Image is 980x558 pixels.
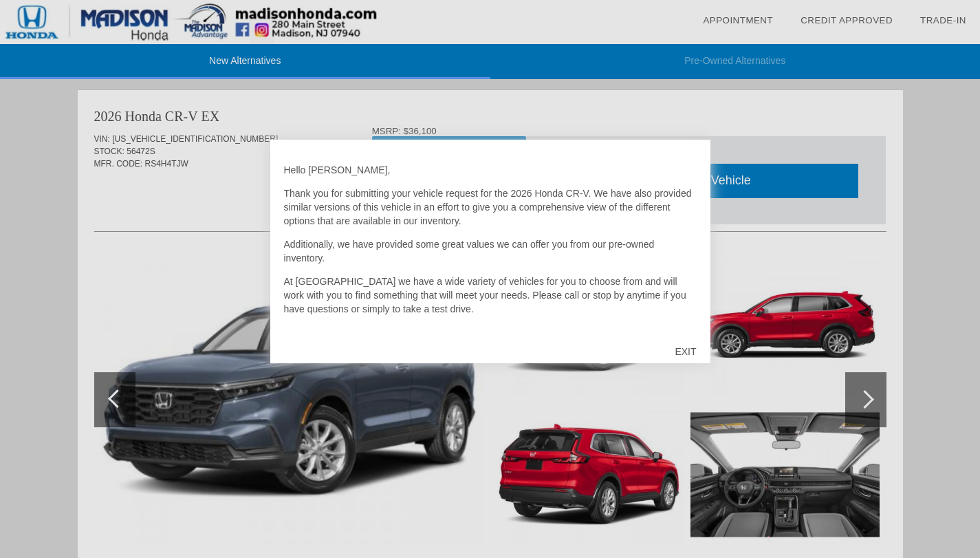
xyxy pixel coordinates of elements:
[284,275,697,316] p: At [GEOGRAPHIC_DATA] we have a wide variety of vehicles for you to choose from and will work with...
[284,163,697,177] p: Hello [PERSON_NAME],
[920,15,966,25] a: Trade-In
[801,15,893,25] a: Credit Approved
[284,186,697,228] p: Thank you for submitting your vehicle request for the 2026 Honda CR-V. We have also provided simi...
[661,331,710,372] div: EXIT
[284,237,697,265] p: Additionally, we have provided some great values we can offer you from our pre-owned inventory.
[703,15,773,25] a: Appointment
